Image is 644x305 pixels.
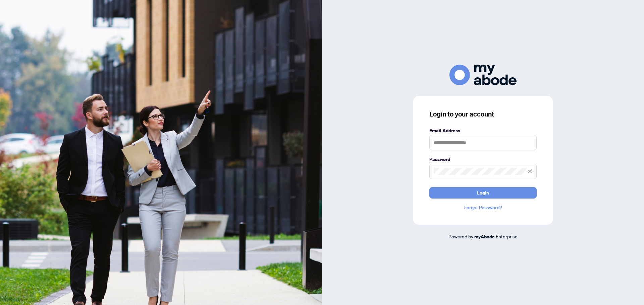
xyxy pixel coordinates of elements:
[429,127,537,134] label: Email Address
[429,187,537,199] button: Login
[474,233,495,240] a: myAbode
[429,109,537,119] h3: Login to your account
[449,65,517,85] img: ma-logo
[528,169,532,174] span: eye-invisible
[448,233,473,239] span: Powered by
[429,204,537,211] a: Forgot Password?
[429,156,537,163] label: Password
[496,233,518,239] span: Enterprise
[477,187,489,198] span: Login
